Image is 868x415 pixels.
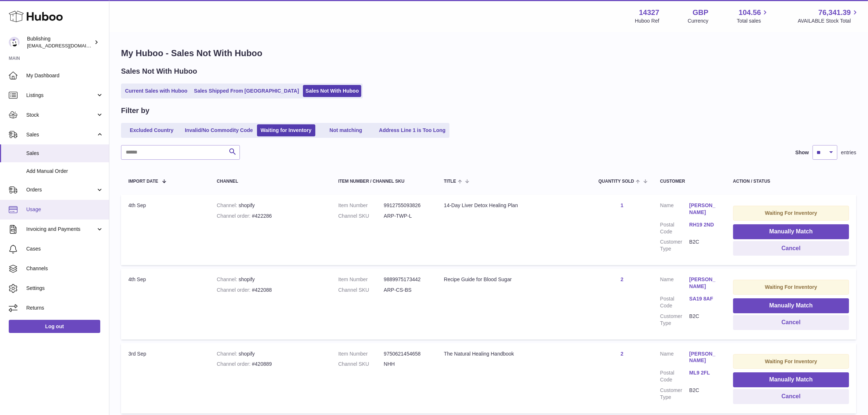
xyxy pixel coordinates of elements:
span: Stock [26,112,96,119]
span: Orders [26,186,96,193]
dd: ARP-CS-BS [384,287,429,294]
span: Cases [26,245,104,252]
strong: Channel [217,276,239,282]
strong: Channel order [217,361,252,367]
span: 76,341.39 [818,8,851,18]
span: Title [444,179,456,184]
strong: GBP [693,8,708,18]
span: Invoicing and Payments [26,226,96,233]
dd: 9889975173442 [384,276,429,283]
dt: Name [660,350,689,366]
button: Manually Match [733,298,849,313]
a: Log out [9,320,100,333]
a: 2 [620,351,623,357]
a: Current Sales with Huboo [122,85,190,97]
dt: Item Number [338,350,384,357]
div: Bublishing [27,35,93,49]
a: Not matching [317,124,375,136]
a: Sales Shipped From [GEOGRAPHIC_DATA] [191,85,301,97]
a: Sales Not With Huboo [303,85,361,97]
a: ML9 2FL [689,369,719,376]
button: Cancel [733,389,849,404]
a: Address Line 1 is Too Long [377,124,448,136]
span: Total sales [737,18,769,24]
dt: Postal Code [660,369,689,383]
div: Item Number / Channel SKU [338,179,429,184]
dt: Postal Code [660,295,689,309]
strong: Channel order [217,213,252,219]
dd: 9912755093826 [384,202,429,209]
strong: Waiting For Inventory [765,210,817,216]
strong: Channel order [217,287,252,293]
button: Cancel [733,241,849,256]
div: Currency [688,18,709,24]
dt: Channel SKU [338,361,384,368]
h2: Sales Not With Huboo [121,66,197,76]
a: 1 [620,202,623,208]
div: 14-Day Liver Detox Healing Plan [444,202,584,209]
dt: Item Number [338,202,384,209]
div: Action / Status [733,179,849,184]
a: RH19 2ND [689,221,719,228]
strong: 14327 [639,8,659,18]
h2: Filter by [121,106,149,116]
dt: Channel SKU [338,213,384,220]
dd: B2C [689,238,719,252]
img: internalAdmin-14327@internal.huboo.com [9,37,20,48]
span: My Dashboard [26,72,104,79]
div: shopify [217,276,324,283]
span: Usage [26,206,104,213]
a: Invalid/No Commodity Code [182,124,256,136]
div: Recipe Guide for Blood Sugar [444,276,584,283]
div: shopify [217,350,324,357]
strong: Waiting For Inventory [765,284,817,290]
strong: Channel [217,202,239,208]
dt: Customer Type [660,313,689,327]
dt: Customer Type [660,387,689,401]
a: Excluded Country [122,124,181,136]
span: [EMAIL_ADDRESS][DOMAIN_NAME] [27,43,107,49]
td: 4th Sep [121,269,210,339]
a: [PERSON_NAME] [689,350,719,364]
h1: My Huboo - Sales Not With Huboo [121,47,856,59]
label: Show [795,149,809,156]
span: entries [841,149,856,156]
div: Huboo Ref [635,18,659,24]
dd: 9750621454658 [384,350,429,357]
span: AVAILABLE Stock Total [798,18,859,24]
span: Listings [26,92,96,99]
span: Sales [26,131,96,138]
button: Manually Match [733,372,849,387]
td: 4th Sep [121,195,210,265]
a: SA19 8AF [689,295,719,302]
div: #420889 [217,361,324,368]
span: Returns [26,305,104,311]
a: Waiting for Inventory [257,124,315,136]
dt: Channel SKU [338,287,384,294]
dt: Customer Type [660,238,689,252]
span: Add Manual Order [26,168,104,175]
span: Import date [128,179,158,184]
dt: Postal Code [660,221,689,235]
span: Settings [26,285,104,292]
div: #422286 [217,213,324,220]
td: 3rd Sep [121,343,210,414]
div: Customer [660,179,719,184]
dt: Item Number [338,276,384,283]
a: 76,341.39 AVAILABLE Stock Total [798,8,859,24]
a: [PERSON_NAME] [689,276,719,290]
span: Quantity Sold [599,179,634,184]
dd: B2C [689,313,719,327]
dt: Name [660,276,689,292]
div: The Natural Healing Handbook [444,350,584,357]
strong: Channel [217,351,239,357]
span: 104.56 [739,8,761,18]
div: shopify [217,202,324,209]
div: Channel [217,179,324,184]
a: 2 [620,276,623,282]
span: Channels [26,265,104,272]
button: Cancel [733,315,849,330]
dd: B2C [689,387,719,401]
dd: NHH [384,361,429,368]
span: Sales [26,150,104,157]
